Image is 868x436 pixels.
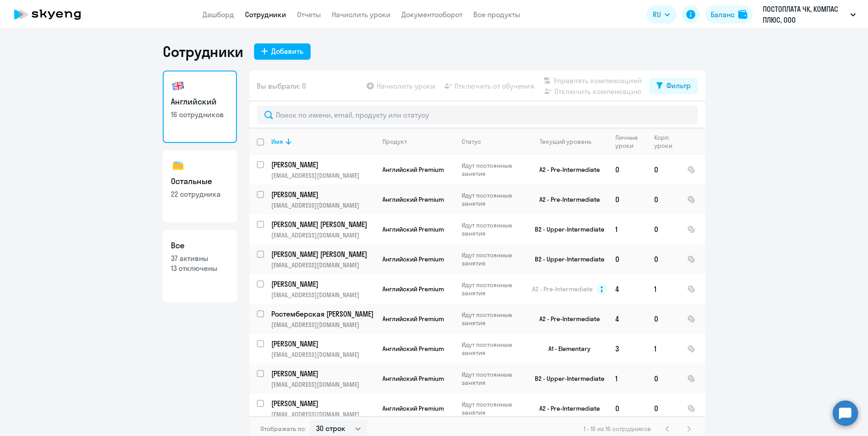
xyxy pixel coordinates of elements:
[271,137,375,146] div: Имя
[647,304,680,334] td: 0
[647,244,680,274] td: 0
[382,137,454,146] div: Продукт
[647,393,680,423] td: 0
[653,9,661,20] span: RU
[271,160,373,170] p: [PERSON_NAME]
[271,398,373,408] p: [PERSON_NAME]
[615,133,646,150] div: Личные уроки
[271,231,375,239] p: [EMAIL_ADDRESS][DOMAIN_NAME]
[705,5,753,24] button: Балансbalance
[171,189,229,199] p: 22 сотрудника
[524,393,608,423] td: A2 - Pre-Intermediate
[473,10,520,19] a: Все продукты
[532,285,593,293] span: A2 - Pre-Intermediate
[382,285,444,293] span: Английский Premium
[271,249,373,259] p: [PERSON_NAME] [PERSON_NAME]
[260,425,306,433] span: Отображать по:
[257,81,306,91] span: Вы выбрали: 0
[271,261,375,269] p: [EMAIL_ADDRESS][DOMAIN_NAME]
[271,137,283,146] div: Имя
[524,214,608,244] td: B2 - Upper-Intermediate
[462,281,524,297] p: Идут постоянные занятия
[615,133,641,150] div: Личные уроки
[608,334,647,364] td: 3
[401,10,462,19] a: Документооборот
[297,10,321,19] a: Отчеты
[382,374,444,383] span: Английский Premium
[203,10,234,19] a: Дашборд
[271,249,375,259] a: [PERSON_NAME] [PERSON_NAME]
[647,214,680,244] td: 0
[271,410,375,418] p: [EMAIL_ADDRESS][DOMAIN_NAME]
[462,370,524,387] p: Идут постоянные занятия
[647,364,680,393] td: 0
[382,345,444,353] span: Английский Premium
[271,369,375,379] a: [PERSON_NAME]
[171,79,185,93] img: english
[666,80,691,91] div: Фильтр
[462,191,524,208] p: Идут постоянные занятия
[654,133,674,150] div: Корп. уроки
[271,201,375,209] p: [EMAIL_ADDRESS][DOMAIN_NAME]
[332,10,391,19] a: Начислить уроки
[271,291,375,299] p: [EMAIL_ADDRESS][DOMAIN_NAME]
[171,240,229,251] h3: Все
[163,43,243,61] h1: Сотрудники
[271,190,373,199] p: [PERSON_NAME]
[524,155,608,185] td: A2 - Pre-Intermediate
[271,190,375,199] a: [PERSON_NAME]
[271,398,375,408] a: [PERSON_NAME]
[382,195,444,204] span: Английский Premium
[524,185,608,214] td: A2 - Pre-Intermediate
[462,161,524,178] p: Идут постоянные занятия
[163,230,237,302] a: Все37 активны13 отключены
[540,137,591,146] div: Текущий уровень
[271,380,375,389] p: [EMAIL_ADDRESS][DOMAIN_NAME]
[257,106,698,124] input: Поиск по имени, email, продукту или статусу
[382,137,407,146] div: Продукт
[608,244,647,274] td: 0
[524,364,608,393] td: B2 - Upper-Intermediate
[608,185,647,214] td: 0
[163,71,237,143] a: Английский16 сотрудников
[608,274,647,304] td: 4
[382,255,444,263] span: Английский Premium
[646,5,676,24] button: RU
[271,321,375,329] p: [EMAIL_ADDRESS][DOMAIN_NAME]
[608,214,647,244] td: 1
[524,304,608,334] td: A2 - Pre-Intermediate
[171,96,229,108] h3: Английский
[608,393,647,423] td: 0
[763,4,847,25] p: ПОСТОПЛАТА ЧК, КОМПАС ПЛЮС, ООО
[462,311,524,327] p: Идут постоянные занятия
[271,219,375,229] a: [PERSON_NAME] [PERSON_NAME]
[584,425,651,433] span: 1 - 16 из 16 сотрудников
[382,166,444,174] span: Английский Premium
[271,171,375,180] p: [EMAIL_ADDRESS][DOMAIN_NAME]
[271,219,373,229] p: [PERSON_NAME] [PERSON_NAME]
[758,4,860,25] button: ПОСТОПЛАТА ЧК, КОМПАС ПЛЮС, ООО
[271,369,373,379] p: [PERSON_NAME]
[271,279,375,289] a: [PERSON_NAME]
[271,339,373,349] p: [PERSON_NAME]
[271,279,373,289] p: [PERSON_NAME]
[271,160,375,170] a: [PERSON_NAME]
[649,78,698,94] button: Фильтр
[382,225,444,233] span: Английский Premium
[462,251,524,267] p: Идут постоянные занятия
[738,10,747,19] img: balance
[271,309,373,319] p: Ростемберская [PERSON_NAME]
[647,185,680,214] td: 0
[171,158,185,173] img: others
[647,155,680,185] td: 0
[647,334,680,364] td: 1
[462,137,524,146] div: Статус
[271,339,375,349] a: [PERSON_NAME]
[271,46,303,57] div: Добавить
[711,9,735,20] div: Баланс
[647,274,680,304] td: 1
[462,137,481,146] div: Статус
[171,263,229,273] p: 13 отключены
[382,404,444,412] span: Английский Premium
